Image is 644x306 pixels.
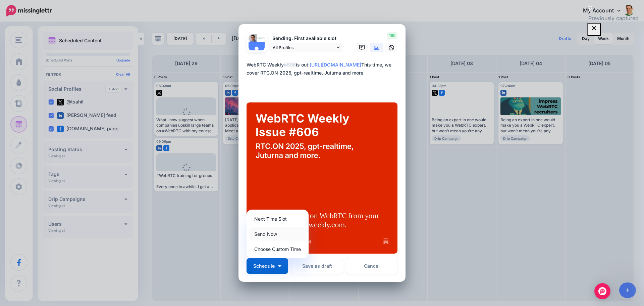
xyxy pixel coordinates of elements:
span: All Profiles [273,44,335,51]
img: arrow-down-white.png [278,265,281,267]
img: user_default_image.png [249,42,265,58]
a: Choose Custom Time [249,243,306,256]
div: Schedule [247,210,309,258]
button: Schedule [247,258,288,274]
a: All Profiles [269,43,343,52]
div: WebRTC Weekly is out: This time, we cover RTC.ON 2025, gpt-realtime, Juturna and more [247,61,401,77]
a: Cancel [346,258,397,274]
div: Open Intercom Messenger [594,283,610,299]
a: Send Now [249,227,306,241]
span: Schedule [253,264,275,268]
p: Sending: First available slot [269,35,343,42]
img: 14446026_998167033644330_331161593929244144_n-bsa28576.png [257,34,265,42]
img: portrait-512x512-19370.jpg [249,34,257,42]
a: Next Time Slot [249,212,306,225]
span: 165 [387,32,397,39]
img: SWCTKUY10GUTY1VJ37JF4OZFPWYRH2RH.jpg [247,102,397,254]
button: Save as draft [291,258,343,274]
